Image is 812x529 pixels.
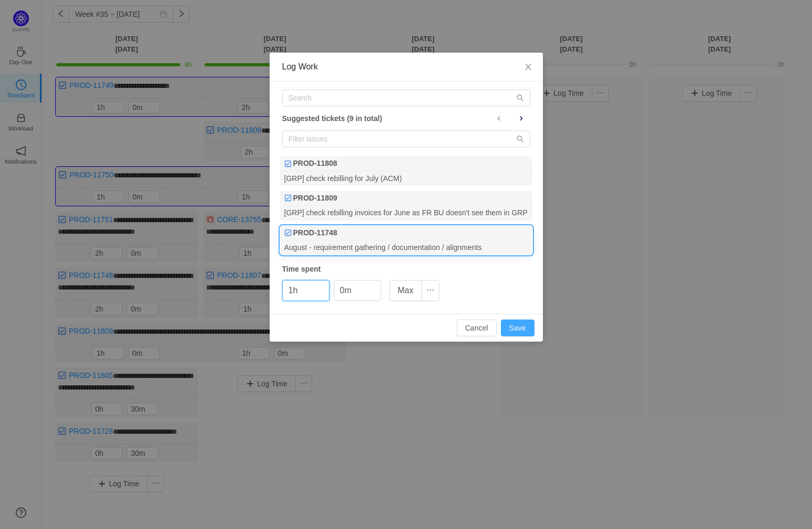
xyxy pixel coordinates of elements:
[293,193,337,204] b: PROD-11809
[282,112,530,125] div: Suggested tickets (9 in total)
[517,135,524,143] i: icon: search
[501,320,535,336] button: Save
[284,160,292,167] img: Task
[389,280,422,301] button: Max
[282,264,530,275] div: Time spent
[457,320,497,336] button: Cancel
[282,131,530,147] input: Filter issues
[284,229,292,236] img: Task
[293,158,337,169] b: PROD-11808
[513,53,543,82] button: Close
[284,194,292,202] img: Task
[282,61,530,73] div: Log Work
[524,63,532,71] i: icon: close
[517,94,524,102] i: icon: search
[280,241,532,255] div: August - requirement gathering / documentation / alignments
[280,171,532,185] div: [GRP] check rebilling for July (ACM)
[280,206,532,220] div: [GRP] check rebilling invoices for June as FR BU doesn't see them in GRP
[422,280,439,301] button: icon: ellipsis
[293,227,337,238] b: PROD-11748
[282,89,530,106] input: Search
